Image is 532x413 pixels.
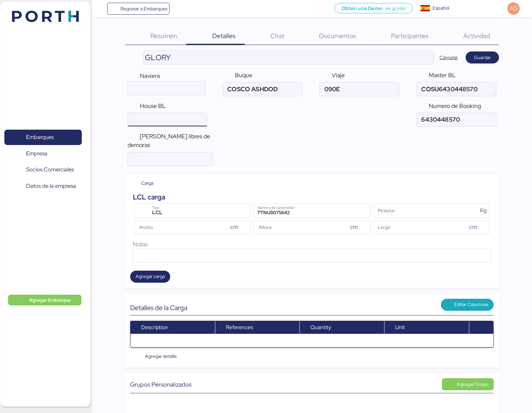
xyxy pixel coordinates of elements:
[130,271,170,283] button: Agregar carga
[230,224,238,230] span: cm
[26,165,74,174] span: Socios Comerciales
[310,324,331,331] span: Quantity
[429,102,481,110] span: Numero de Booking
[133,192,165,202] div: LCL carga
[319,31,356,40] span: Documentos
[442,378,494,390] button: Agregar Grupo
[433,5,449,12] div: Español
[4,130,82,145] a: Embarques
[235,71,252,79] span: Buque
[212,31,236,40] span: Detalles
[441,299,494,311] button: Editar Columnas
[140,102,166,110] span: House BL
[457,380,488,388] div: Agregar Grupo
[270,31,284,40] span: Chat
[26,149,47,158] span: Empresa
[96,3,107,14] button: Menu
[141,179,153,187] span: Carga
[133,240,491,249] div: Notas
[373,204,478,217] input: Peso/un
[130,350,182,362] button: Agregar detalle
[509,4,518,13] span: AG
[151,31,177,40] span: Resumen
[4,162,82,177] a: Socios Comerciales
[4,146,82,161] a: Empresa
[434,51,463,63] button: Cancelar
[254,204,370,217] input: Número de contenedor
[26,132,54,142] span: Embarques
[226,324,253,331] span: References
[350,224,358,230] span: cm
[130,304,312,312] div: Detalles de la Carga
[391,31,429,40] span: Participantes
[474,53,491,61] span: Guardar
[145,352,177,360] span: Agregar detalle
[120,5,167,13] span: Regresar a Embarques
[480,206,489,215] div: Kg
[29,296,71,304] span: Agregar Embarque
[332,71,345,79] span: Viaje
[395,324,405,331] span: Unit
[440,53,458,61] span: Cancelar
[152,210,162,216] span: LCL
[135,221,228,234] input: Ancho
[373,221,467,234] input: Largo
[127,132,210,149] span: [PERSON_NAME] libres de demoras
[130,380,192,389] span: Grupos Personalizados
[4,178,82,194] a: Datos de la empresa
[107,3,170,15] a: Regresar a Embarques
[429,71,456,79] span: Master BL
[454,300,488,308] span: Editar Columnas
[463,31,490,40] span: Actividad
[141,324,168,331] span: Description
[254,221,348,234] input: Altura
[136,272,165,280] span: Agregar carga
[469,224,477,230] span: cm
[26,181,76,191] span: Datos de la empresa
[140,72,160,80] span: Naviera
[466,51,499,63] button: Guardar
[8,295,81,305] button: Agregar Embarque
